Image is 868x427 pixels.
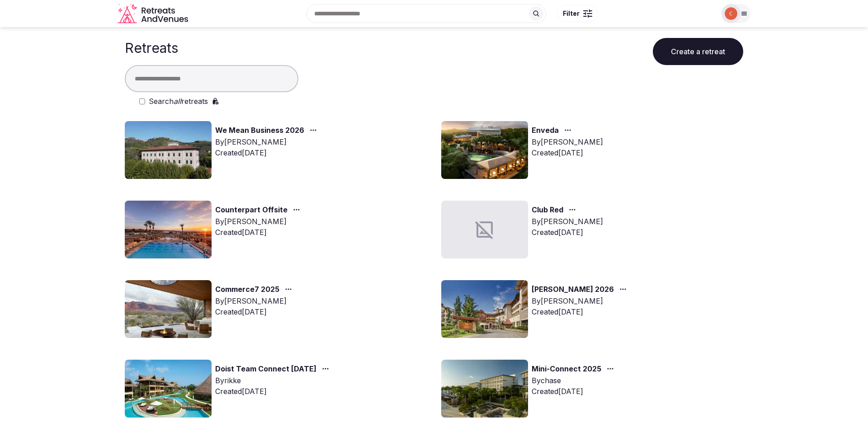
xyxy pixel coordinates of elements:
[215,296,296,306] div: By [PERSON_NAME]
[532,386,618,397] div: Created [DATE]
[441,360,528,418] img: Top retreat image for the retreat: Mini-Connect 2025
[532,204,563,216] a: Club Red
[125,280,212,338] img: Top retreat image for the retreat: Commerce7 2025
[215,204,288,216] a: Counterpart Offsite
[532,296,630,306] div: By [PERSON_NAME]
[125,121,212,179] img: Top retreat image for the retreat: We Mean Business 2026
[215,375,333,386] div: By rikke
[532,306,630,317] div: Created [DATE]
[125,40,178,56] h1: Retreats
[215,136,321,147] div: By [PERSON_NAME]
[118,4,190,24] a: Visit the homepage
[725,7,737,20] img: Catalina
[215,147,321,158] div: Created [DATE]
[118,4,190,24] svg: Retreats and Venues company logo
[532,147,603,158] div: Created [DATE]
[441,121,528,179] img: Top retreat image for the retreat: Enveda
[125,360,212,418] img: Top retreat image for the retreat: Doist Team Connect Feb 2026
[149,96,208,107] label: Search retreats
[532,284,614,296] a: [PERSON_NAME] 2026
[563,9,580,18] span: Filter
[174,97,181,106] em: all
[532,136,603,147] div: By [PERSON_NAME]
[532,125,559,136] a: Enveda
[125,201,212,258] img: Top retreat image for the retreat: Counterpart Offsite
[532,227,603,238] div: Created [DATE]
[215,227,304,238] div: Created [DATE]
[215,216,304,227] div: By [PERSON_NAME]
[215,284,279,296] a: Commerce7 2025
[215,363,316,375] a: Doist Team Connect [DATE]
[532,375,618,386] div: By chase
[557,5,598,22] button: Filter
[441,280,528,338] img: Top retreat image for the retreat: Jane Retreat 2026
[215,125,304,136] a: We Mean Business 2026
[215,386,333,397] div: Created [DATE]
[215,306,296,317] div: Created [DATE]
[532,363,601,375] a: Mini-Connect 2025
[532,216,603,227] div: By [PERSON_NAME]
[653,38,743,65] button: Create a retreat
